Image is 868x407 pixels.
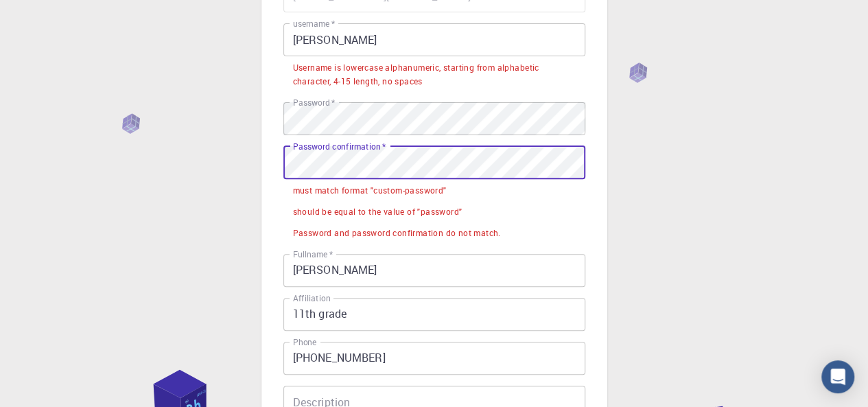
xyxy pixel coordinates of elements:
div: should be equal to the value of "password" [293,205,462,219]
label: Phone [293,336,316,348]
div: must match format "custom-password" [293,184,447,198]
label: Password confirmation [293,141,386,152]
label: Affiliation [293,292,330,304]
div: Username is lowercase alphanumeric, starting from alphabetic character, 4-15 length, no spaces [293,61,576,89]
div: Password and password confirmation do not match. [293,226,501,240]
label: Fullname [293,248,333,260]
label: username [293,18,335,30]
label: Password [293,97,335,108]
div: Open Intercom Messenger [821,360,854,393]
